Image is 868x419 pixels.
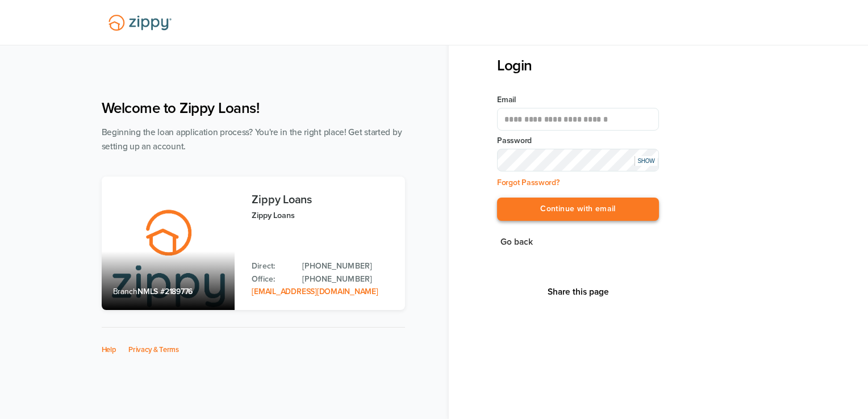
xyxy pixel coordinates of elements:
h3: Zippy Loans [252,194,393,206]
input: Input Password [497,149,659,171]
input: Email Address [497,108,659,131]
a: Forgot Password? [497,178,560,187]
a: Help [102,345,116,354]
span: Branch [113,287,138,296]
button: Share This Page [544,286,612,298]
p: Direct: [252,260,291,273]
h1: Welcome to Zippy Loans! [102,99,405,117]
button: Go back [497,234,536,250]
button: Continue with email [497,198,659,221]
div: SHOW [635,156,657,166]
span: NMLS #2189776 [137,287,193,296]
label: Email [497,94,659,106]
a: Email Address: zippyguide@zippymh.com [252,287,378,296]
a: Office Phone: 512-975-2947 [302,273,393,286]
h3: Login [497,57,659,74]
label: Password [497,135,659,146]
a: Privacy & Terms [128,345,179,354]
p: Office: [252,273,291,286]
img: Lender Logo [102,10,178,36]
a: Direct Phone: 512-975-2947 [302,260,393,273]
span: Beginning the loan application process? You're in the right place! Get started by setting up an a... [102,127,402,152]
p: Zippy Loans [252,209,393,222]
